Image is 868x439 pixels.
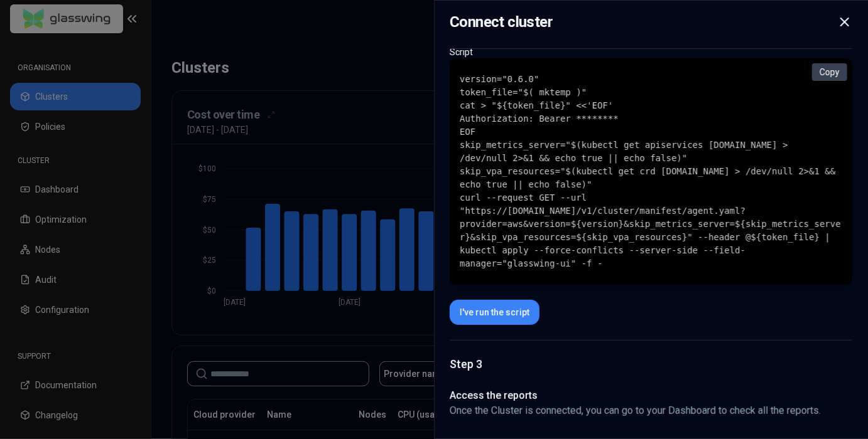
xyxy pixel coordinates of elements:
p: Script [450,46,852,58]
code: version="0.6.0" token_file="$( mktemp )" cat > "${token_file}" <<'EOF' Authorization: Bearer ****... [460,73,842,270]
h1: Access the reports [450,388,852,403]
button: Copy [812,63,847,81]
h1: Step 3 [450,356,852,373]
button: I've run the script [450,300,540,325]
p: Once the Cluster is connected, you can go to your Dashboard to check all the reports. [450,403,852,418]
h2: Connect cluster [450,11,553,33]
